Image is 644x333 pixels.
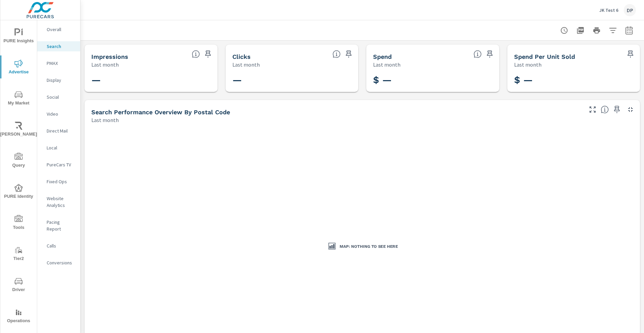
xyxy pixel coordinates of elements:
p: Direct Mail [47,127,75,134]
span: Save this to your personalized report [625,49,636,60]
p: JK Test 6 [599,7,618,13]
div: Conversions [37,258,80,268]
p: Social [47,94,75,100]
div: Social [37,92,80,102]
div: Website Analytics [37,193,80,210]
p: Calls [47,242,75,249]
p: Video [47,111,75,117]
span: Save this to your personalized report [343,49,354,60]
span: Tier2 [2,246,35,263]
button: Make Fullscreen [587,104,598,115]
button: Apply Filters [606,24,620,37]
div: Calls [37,241,80,251]
button: Select Date Range [622,24,636,37]
span: The amount of money spent on advertising during the period. [474,50,482,58]
p: Conversions [47,259,75,266]
div: Direct Mail [37,126,80,136]
span: Save this to your personalized report [484,49,495,60]
p: Pacing Report [47,219,75,232]
h3: $ — [373,74,492,86]
h3: Map: Nothing to see here [340,244,398,249]
div: Display [37,75,80,85]
h5: Spend [373,53,392,60]
h3: — [232,74,352,86]
div: Video [37,109,80,119]
p: Last month [514,61,542,69]
span: Driver [2,277,35,294]
span: Operations [2,308,35,325]
span: My Market [2,91,35,107]
p: Last month [232,61,260,69]
p: Search [47,43,75,50]
button: "Export Report to PDF" [574,24,587,37]
h3: — [91,74,211,86]
span: Tools [2,215,35,232]
span: The number of times an ad was clicked by a consumer. [332,50,341,58]
span: Understand Search performance data by postal code. Individual postal codes can be selected and ex... [601,105,609,114]
h5: Spend Per Unit Sold [514,53,575,60]
p: PureCars TV [47,161,75,168]
div: Search [37,41,80,51]
span: The number of times an ad was shown on your behalf. [192,50,200,58]
p: Last month [373,61,400,69]
span: Save this to your personalized report [203,49,213,60]
h5: Search Performance Overview By Postal Code [91,109,230,116]
h5: Impressions [91,53,128,60]
h5: Clicks [232,53,251,60]
span: Query [2,153,35,169]
p: Website Analytics [47,195,75,209]
div: Local [37,143,80,153]
div: Overall [37,24,80,34]
div: Fixed Ops [37,176,80,187]
span: Save this to your personalized report [612,104,622,115]
p: Display [47,77,75,84]
h3: $ — [514,74,634,86]
p: Last month [91,61,119,69]
div: Pacing Report [37,217,80,234]
p: PMAX [47,60,75,67]
p: Local [47,144,75,151]
div: PMAX [37,58,80,68]
span: [PERSON_NAME] [2,122,35,138]
button: Minimize Widget [625,104,636,115]
span: PURE Insights [2,28,35,45]
span: PURE Identity [2,184,35,200]
p: Fixed Ops [47,178,75,185]
div: PureCars TV [37,160,80,170]
span: Advertise [2,60,35,76]
button: Print Report [590,24,603,37]
div: DP [624,4,636,16]
p: Overall [47,26,75,33]
p: Last month [91,116,119,124]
